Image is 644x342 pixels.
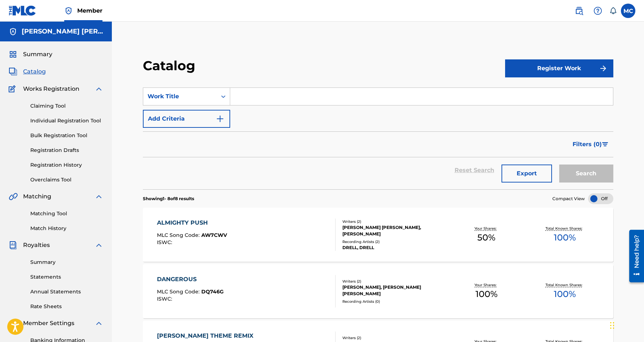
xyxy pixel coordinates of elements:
[30,147,103,154] a: Registration Drafts
[9,192,18,201] img: Matching
[608,307,644,342] iframe: Chat Widget
[22,27,103,36] h5: Michael Terrell Marquette clark
[602,142,608,147] img: filter
[30,258,103,266] a: Summary
[157,296,174,302] span: ISWC :
[201,288,224,295] span: DQ746G
[30,176,103,184] a: Overclaims Tool
[30,225,103,232] a: Match History
[157,232,201,238] span: MLC Song Code :
[143,58,199,74] h2: Catalog
[30,273,103,281] a: Statements
[593,6,602,15] img: help
[477,231,495,244] span: 50 %
[474,282,498,288] p: Your Shares:
[342,219,447,224] div: Writers ( 2 )
[143,208,613,262] a: ALMIGHTY PUSHMLC Song Code:AW7CWVISWC:Writers (2)[PERSON_NAME] [PERSON_NAME], [PERSON_NAME]Record...
[474,226,498,231] p: Your Shares:
[157,275,224,284] div: DANGEROUS
[143,87,613,189] form: Search Form
[95,241,103,249] img: expand
[9,67,17,76] img: Catalog
[591,4,605,18] div: Help
[157,288,201,295] span: MLC Song Code :
[575,6,583,15] img: search
[216,114,224,123] img: 9d2ae6d4665cec9f34b9.svg
[9,241,17,249] img: Royalties
[476,288,498,301] span: 100 %
[573,140,602,149] span: Filters ( 0 )
[23,319,74,328] span: Member Settings
[143,110,230,128] button: Add Criteria
[342,239,447,244] div: Recording Artists ( 2 )
[143,195,194,202] p: Showing 1 - 8 of 8 results
[30,303,103,310] a: Rate Sheets
[9,50,17,59] img: Summary
[342,335,447,341] div: Writers ( 2 )
[30,117,103,125] a: Individual Registration Tool
[9,319,17,328] img: Member Settings
[30,288,103,296] a: Annual Statements
[143,264,613,318] a: DANGEROUSMLC Song Code:DQ746GISWC:Writers (2)[PERSON_NAME], [PERSON_NAME] [PERSON_NAME]Recording ...
[609,7,617,14] div: Notifications
[77,6,102,15] span: Member
[23,67,46,76] span: Catalog
[157,219,227,227] div: ALMIGHTY PUSH
[30,132,103,139] a: Bulk Registration Tool
[9,67,46,76] a: CatalogCatalog
[342,284,447,297] div: [PERSON_NAME], [PERSON_NAME] [PERSON_NAME]
[501,165,552,183] button: Export
[9,5,36,16] img: MLC Logo
[23,241,50,249] span: Royalties
[572,4,586,18] a: Public Search
[505,59,613,77] button: Register Work
[23,85,79,93] span: Works Registration
[9,85,18,93] img: Works Registration
[552,195,585,202] span: Compact View
[342,244,447,251] div: DRELL, DRELL
[95,319,103,328] img: expand
[64,6,73,15] img: Top Rightsholder
[599,64,608,73] img: f7272a7cc735f4ea7f67.svg
[621,4,635,18] div: User Menu
[23,192,51,201] span: Matching
[9,50,52,59] a: SummarySummary
[546,226,584,231] p: Total Known Shares:
[157,332,257,340] div: [PERSON_NAME] THEME REMIX
[30,161,103,169] a: Registration History
[342,299,447,304] div: Recording Artists ( 0 )
[9,27,17,36] img: Accounts
[342,224,447,237] div: [PERSON_NAME] [PERSON_NAME], [PERSON_NAME]
[95,192,103,201] img: expand
[23,50,52,59] span: Summary
[95,85,103,93] img: expand
[30,102,103,110] a: Claiming Tool
[148,92,213,101] div: Work Title
[546,282,584,288] p: Total Known Shares:
[201,232,227,238] span: AW7CWV
[568,135,613,153] button: Filters (0)
[610,315,614,336] div: Drag
[624,227,644,285] iframe: Resource Center
[157,239,174,246] span: ISWC :
[342,279,447,284] div: Writers ( 2 )
[30,210,103,217] a: Matching Tool
[554,231,576,244] span: 100 %
[554,288,576,301] span: 100 %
